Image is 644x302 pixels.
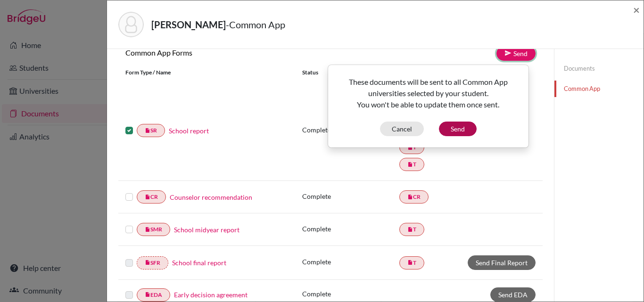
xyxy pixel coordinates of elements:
[554,60,644,77] a: Documents
[328,65,529,148] div: Send
[145,128,150,133] i: insert_drive_file
[145,292,150,297] i: insert_drive_file
[302,289,399,299] p: Complete
[399,190,429,204] a: insert_drive_fileCR
[399,223,424,236] a: insert_drive_fileT
[302,191,399,201] p: Complete
[151,19,226,30] strong: [PERSON_NAME]
[170,192,252,202] a: Counselor recommendation
[302,125,399,135] p: Complete
[137,223,170,236] a: insert_drive_fileSMR
[174,225,239,235] a: School midyear report
[302,68,399,77] div: Status
[145,260,150,265] i: insert_drive_file
[302,257,399,267] p: Complete
[145,194,150,200] i: insert_drive_file
[439,122,477,136] button: Send
[118,68,295,77] div: Form Type / Name
[336,76,521,110] p: These documents will be sent to all Common App universities selected by your student. You won't b...
[496,46,536,61] a: Send
[633,4,640,16] button: Close
[554,81,644,97] a: Common App
[407,260,413,265] i: insert_drive_file
[407,194,413,200] i: insert_drive_file
[137,124,165,137] a: insert_drive_fileSR
[137,190,166,204] a: insert_drive_fileCR
[118,48,330,57] h6: Common App Forms
[380,122,424,136] button: Cancel
[172,258,226,268] a: School final report
[468,255,536,270] a: Send Final Report
[407,227,413,232] i: insert_drive_file
[302,224,399,234] p: Complete
[174,290,248,300] a: Early decision agreement
[169,126,209,136] a: School report
[633,3,640,16] span: ×
[498,291,528,299] span: Send EDA
[490,287,536,302] a: Send EDA
[137,288,170,302] a: insert_drive_fileEDA
[145,227,150,232] i: insert_drive_file
[137,256,168,269] a: insert_drive_fileSFR
[407,162,413,167] i: insert_drive_file
[399,256,424,269] a: insert_drive_fileT
[226,19,285,30] span: - Common App
[399,158,424,171] a: insert_drive_fileT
